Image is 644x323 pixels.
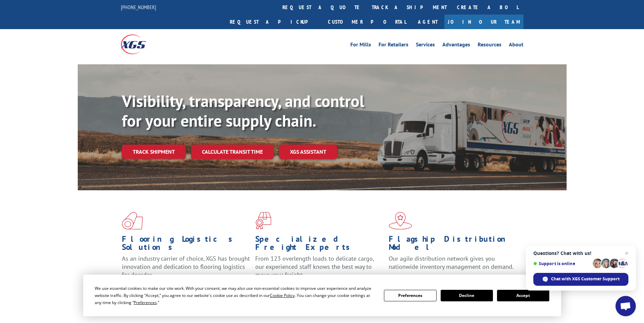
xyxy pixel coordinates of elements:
img: xgs-icon-total-supply-chain-intelligence-red [122,212,143,230]
button: Accept [497,290,549,301]
a: Join Our Team [444,15,523,29]
img: xgs-icon-flagship-distribution-model-red [389,212,412,230]
h1: Flagship Distribution Model [389,235,517,255]
span: Our agile distribution network gives you nationwide inventory management on demand. [389,255,514,271]
div: Chat with XGS Customer Support [533,273,628,286]
a: Track shipment [122,145,186,159]
span: Support is online [533,261,590,266]
button: Decline [441,290,493,301]
div: Cookie Consent Prompt [83,275,561,316]
h1: Flooring Logistics Solutions [122,235,250,255]
h1: Specialized Freight Experts [255,235,384,255]
b: Visibility, transparency, and control for your entire supply chain. [122,90,364,131]
p: From 123 overlength loads to delicate cargo, our experienced staff knows the best way to move you... [255,255,384,285]
a: XGS ASSISTANT [279,145,337,159]
button: Preferences [384,290,436,301]
a: [PHONE_NUMBER] [121,4,156,10]
span: Preferences [134,300,157,305]
a: Services [416,42,435,49]
a: Request a pickup [225,15,323,29]
a: Resources [478,42,501,49]
a: Calculate transit time [191,145,274,159]
span: Questions? Chat with us! [533,251,628,256]
a: For Retailers [379,42,408,49]
a: Advantages [442,42,470,49]
a: Agent [411,15,444,29]
a: About [509,42,523,49]
span: Chat with XGS Customer Support [551,276,620,282]
a: For Mills [350,42,371,49]
img: xgs-icon-focused-on-flooring-red [255,212,271,230]
span: As an industry carrier of choice, XGS has brought innovation and dedication to flooring logistics... [122,255,250,279]
span: Close chat [623,249,631,257]
span: Cookie Policy [270,293,295,298]
a: Customer Portal [323,15,411,29]
div: Open chat [615,296,636,316]
div: We use essential cookies to make our site work. With your consent, we may also use non-essential ... [95,285,376,306]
